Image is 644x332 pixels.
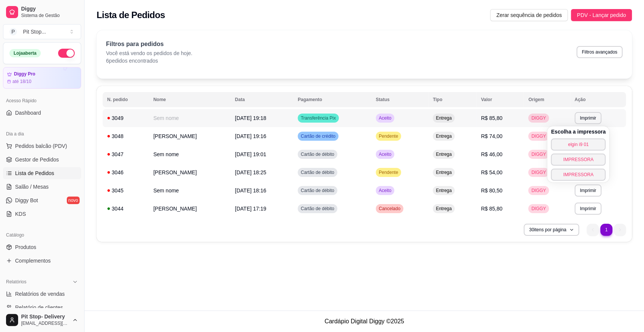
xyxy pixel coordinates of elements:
span: Entrega [434,188,453,194]
span: Aceito [377,115,393,121]
h4: Escolha a impressora [551,128,606,135]
a: DiggySistema de Gestão [3,3,81,21]
div: 3047 [107,151,144,158]
a: Produtos [3,241,81,253]
span: Relatórios [6,279,26,285]
th: Origem [524,92,570,107]
th: Ação [570,92,626,107]
a: Relatório de clientes [3,301,81,314]
span: DIGGY [530,169,547,175]
span: [DATE] 18:16 [235,188,266,194]
span: Lista de Pedidos [15,169,54,177]
th: Nome [149,92,230,107]
nav: pagination navigation [583,220,630,240]
span: Entrega [434,115,453,121]
div: Pit Stop ... [23,28,46,35]
p: Você está vendo os pedidos de hoje. [106,49,192,57]
p: 6 pedidos encontrados [106,57,192,65]
td: Sem nome [149,109,230,127]
span: Transferência Pix [299,115,337,121]
span: R$ 54,00 [481,169,503,175]
button: IMPRESSORA [551,169,606,181]
a: KDS [3,208,81,220]
span: Aceito [377,188,393,194]
span: R$ 74,00 [481,133,503,139]
h2: Lista de Pedidos [97,9,165,21]
span: Gestor de Pedidos [15,156,59,163]
td: Sem nome [149,145,230,163]
span: DIGGY [530,206,547,212]
span: Pendente [377,169,400,175]
span: PDV - Lançar pedido [577,11,626,19]
span: Entrega [434,169,453,175]
button: 30itens por página [524,224,579,236]
button: Imprimir [575,112,601,124]
article: Diggy Pro [14,71,35,77]
footer: Cardápio Digital Diggy © 2025 [85,310,644,332]
button: Pedidos balcão (PDV) [3,140,81,152]
span: Relatório de clientes [15,304,63,311]
span: Relatórios de vendas [15,290,65,298]
td: Sem nome [149,181,230,200]
button: Imprimir [575,203,601,215]
span: DIGGY [530,188,547,194]
a: Gestor de Pedidos [3,154,81,166]
span: [DATE] 17:19 [235,206,266,212]
span: R$ 80,50 [481,188,503,194]
span: Diggy Bot [15,197,38,204]
span: Sistema de Gestão [21,12,78,18]
span: [DATE] 19:16 [235,133,266,139]
th: Data [231,92,293,107]
button: Imprimir [575,184,601,197]
div: 3049 [107,114,144,122]
button: Alterar Status [58,49,75,58]
th: Tipo [428,92,476,107]
span: Complementos [15,257,51,264]
span: DIGGY [530,151,547,157]
span: Cartão de débito [299,206,336,212]
article: até 18/10 [12,78,31,85]
button: Pit Stop- Delivery[EMAIL_ADDRESS][DOMAIN_NAME] [3,311,81,329]
button: elgin i9 01 [551,138,606,151]
li: pagination item 1 active [600,224,612,236]
span: Pedidos balcão (PDV) [15,142,67,150]
span: Zerar sequência de pedidos [496,11,562,19]
a: Dashboard [3,107,81,119]
span: Cartão de crédito [299,133,337,139]
a: Salão / Mesas [3,181,81,193]
p: Filtros para pedidos [106,40,192,49]
td: [PERSON_NAME] [149,200,230,218]
span: [DATE] 19:18 [235,115,266,121]
button: Zerar sequência de pedidos [490,9,568,21]
span: Pit Stop- Delivery [21,314,69,320]
a: Diggy Botnovo [3,194,81,206]
span: Aceito [377,151,393,157]
span: R$ 85,80 [481,206,503,212]
span: [EMAIL_ADDRESS][DOMAIN_NAME] [21,320,69,326]
th: Valor [476,92,524,107]
span: Diggy [21,6,78,12]
span: Cartão de débito [299,188,336,194]
span: DIGGY [530,115,547,121]
div: Catálogo [3,229,81,241]
span: Entrega [434,206,453,212]
span: Salão / Mesas [15,183,49,191]
button: Select a team [3,24,81,39]
span: DIGGY [530,133,547,139]
a: Lista de Pedidos [3,167,81,179]
span: Entrega [434,151,453,157]
span: [DATE] 19:01 [235,151,266,157]
div: Loja aberta [9,49,41,57]
button: IMPRESSORA [551,154,606,166]
div: 3045 [107,187,144,194]
span: R$ 46,00 [481,151,503,157]
th: Pagamento [293,92,371,107]
span: Pendente [377,133,400,139]
div: Acesso Rápido [3,95,81,107]
div: 3046 [107,169,144,176]
span: Cancelado [377,206,402,212]
a: Relatórios de vendas [3,288,81,300]
span: Dashboard [15,109,41,117]
div: 3048 [107,132,144,140]
span: Produtos [15,243,36,251]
